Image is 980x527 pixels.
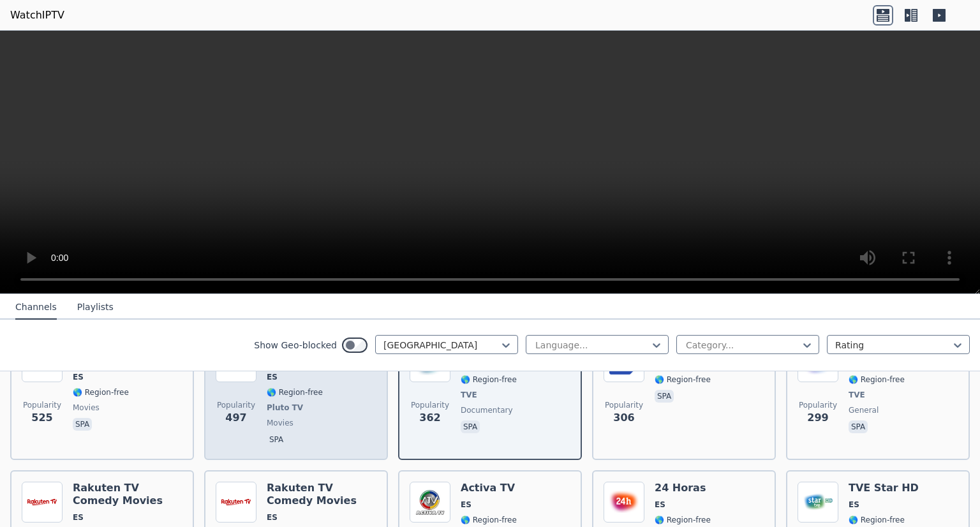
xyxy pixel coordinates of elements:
[849,482,919,494] h6: TVE Star HD
[655,375,711,385] span: 🌎 Region-free
[267,403,303,413] span: Pluto TV
[605,400,643,410] span: Popularity
[73,482,182,507] h6: Rakuten TV Comedy Movies
[655,482,711,494] h6: 24 Horas
[461,482,517,494] h6: Activa TV
[22,482,63,523] img: Rakuten TV Comedy Movies
[655,390,674,403] p: spa
[73,403,100,413] span: movies
[849,390,865,400] span: TVE
[849,405,879,415] span: general
[411,400,449,410] span: Popularity
[798,482,838,523] img: TVE Star HD
[216,482,256,523] img: Rakuten TV Comedy Movies
[31,410,52,426] span: 525
[604,482,644,523] img: 24 Horas
[73,372,84,382] span: ES
[461,375,517,385] span: 🌎 Region-free
[217,400,255,410] span: Popularity
[10,8,64,23] a: WatchIPTV
[410,482,450,523] img: Activa TV
[655,515,711,525] span: 🌎 Region-free
[655,500,665,510] span: ES
[267,512,278,523] span: ES
[849,500,859,510] span: ES
[461,390,477,400] span: TVE
[23,400,61,410] span: Popularity
[267,482,376,507] h6: Rakuten TV Comedy Movies
[267,387,323,397] span: 🌎 Region-free
[254,339,337,352] label: Show Geo-blocked
[73,418,92,431] p: spa
[799,400,837,410] span: Popularity
[77,295,114,320] button: Playlists
[807,410,828,426] span: 299
[849,420,868,433] p: spa
[73,512,84,523] span: ES
[461,500,471,510] span: ES
[225,410,246,426] span: 497
[73,387,129,397] span: 🌎 Region-free
[461,405,513,415] span: documentary
[461,420,480,433] p: spa
[849,515,905,525] span: 🌎 Region-free
[461,515,517,525] span: 🌎 Region-free
[613,410,634,426] span: 306
[267,433,286,446] p: spa
[267,418,293,428] span: movies
[267,372,278,382] span: ES
[419,410,440,426] span: 362
[849,375,905,385] span: 🌎 Region-free
[15,295,57,320] button: Channels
